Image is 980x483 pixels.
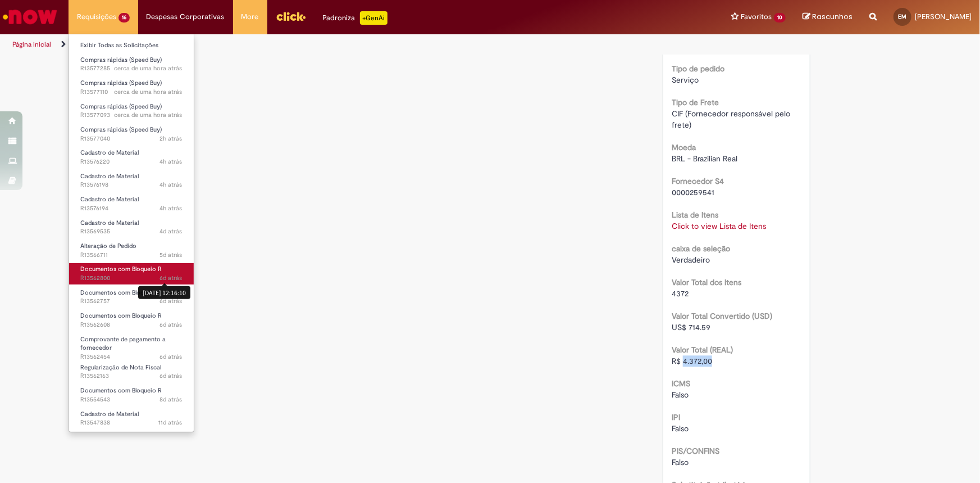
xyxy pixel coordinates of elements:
[8,34,645,55] ul: Trilhas de página
[803,12,853,22] a: Rascunhos
[80,157,183,166] span: R13576220
[160,274,183,282] span: 6d atrás
[118,13,130,22] span: 16
[80,265,162,273] span: Documentos com Bloqueio R
[69,240,194,261] a: Aberto R13566711 : Alteração de Pedido
[360,11,388,25] p: +GenAi
[159,418,183,427] span: 11d atrás
[80,353,183,362] span: R13562454
[323,11,388,25] div: Padroniza
[160,157,183,166] time: 29/09/2025 11:34:16
[160,134,183,143] time: 29/09/2025 13:56:09
[115,64,183,73] span: cerca de uma hora atrás
[69,34,194,432] ul: Requisições
[80,111,183,120] span: R13577093
[80,227,183,236] span: R13569535
[80,288,162,297] span: Documentos com Bloqueio R
[160,251,183,259] time: 25/09/2025 13:50:06
[69,124,194,145] a: Aberto R13577040 : Compras rápidas (Speed Buy)
[69,310,194,331] a: Aberto R13562608 : Documentos com Bloqueio R
[80,88,183,97] span: R13577110
[672,255,710,265] span: Verdadeiro
[80,363,161,372] span: Regularização de Nota Fiscal
[69,362,194,382] a: Aberto R13562163 : Regularização de Nota Fiscal
[672,221,766,231] a: Click to view Lista de Itens
[672,356,712,366] span: R$ 4.372,00
[69,170,194,191] a: Aberto R13576198 : Cadastro de Material
[276,8,306,25] img: click_logo_yellow_360x200.png
[80,395,183,404] span: R13554543
[160,353,183,361] time: 24/09/2025 11:18:17
[80,418,183,427] span: R13547838
[77,11,116,22] span: Requisições
[80,102,162,111] span: Compras rápidas (Speed Buy)
[672,64,724,74] b: Tipo de pedido
[160,180,183,189] time: 29/09/2025 11:32:44
[160,227,183,236] time: 26/09/2025 09:56:28
[672,187,714,197] span: 0000259541
[80,297,183,306] span: R13562757
[672,457,689,467] span: Falso
[69,287,194,308] a: Aberto R13562757 : Documentos com Bloqueio R
[160,204,183,213] time: 29/09/2025 11:32:06
[672,311,772,321] b: Valor Total Convertido (USD)
[80,410,139,418] span: Cadastro de Material
[160,395,183,404] span: 8d atrás
[241,11,259,22] span: More
[899,13,907,20] span: EM
[80,372,183,381] span: R13562163
[160,395,183,404] time: 22/09/2025 11:22:58
[80,219,139,227] span: Cadastro de Material
[80,204,183,213] span: R13576194
[80,134,183,143] span: R13577040
[672,412,680,422] b: IPI
[69,263,194,284] a: Aberto R13562800 : Documentos com Bloqueio R
[80,312,162,320] span: Documentos com Bloqueio R
[80,148,139,157] span: Cadastro de Material
[80,386,162,395] span: Documentos com Bloqueio R
[80,56,162,64] span: Compras rápidas (Speed Buy)
[69,408,194,429] a: Aberto R13547838 : Cadastro de Material
[160,251,183,259] span: 5d atrás
[915,12,972,21] span: [PERSON_NAME]
[115,88,183,96] span: cerca de uma hora atrás
[147,11,225,22] span: Despesas Corporativas
[80,195,139,204] span: Cadastro de Material
[69,54,194,75] a: Aberto R13577285 : Compras rápidas (Speed Buy)
[159,418,183,427] time: 18/09/2025 15:31:26
[80,172,139,180] span: Cadastro de Material
[672,277,741,287] b: Valor Total dos Itens
[69,217,194,238] a: Aberto R13569535 : Cadastro de Material
[672,154,737,164] span: BRL - Brazilian Real
[80,79,162,87] span: Compras rápidas (Speed Buy)
[80,321,183,329] span: R13562608
[672,243,730,254] b: caixa de seleção
[80,274,183,283] span: R13562800
[774,13,786,22] span: 10
[80,64,183,73] span: R13577285
[672,446,719,456] b: PIS/CONFINS
[160,321,183,329] time: 24/09/2025 11:40:48
[69,333,194,358] a: Aberto R13562454 : Comprovante de pagamento a fornecedor
[672,97,719,107] b: Tipo de Frete
[672,142,696,152] b: Moeda
[672,378,690,389] b: ICMS
[672,109,792,130] span: CIF (Fornecedor responsável pelo frete)
[160,157,183,166] span: 4h atrás
[69,385,194,405] a: Aberto R13554543 : Documentos com Bloqueio R
[672,345,733,355] b: Valor Total (REAL)
[160,204,183,213] span: 4h atrás
[80,242,136,250] span: Alteração de Pedido
[69,147,194,168] a: Aberto R13576220 : Cadastro de Material
[672,423,689,434] span: Falso
[69,39,194,52] a: Exibir Todas as Solicitações
[672,322,710,332] span: US$ 714.59
[80,125,162,134] span: Compras rápidas (Speed Buy)
[160,134,183,143] span: 2h atrás
[80,335,166,353] span: Comprovante de pagamento a fornecedor
[160,227,183,236] span: 4d atrás
[160,180,183,189] span: 4h atrás
[672,288,689,299] span: 4372
[69,77,194,98] a: Aberto R13577110 : Compras rápidas (Speed Buy)
[80,251,183,260] span: R13566711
